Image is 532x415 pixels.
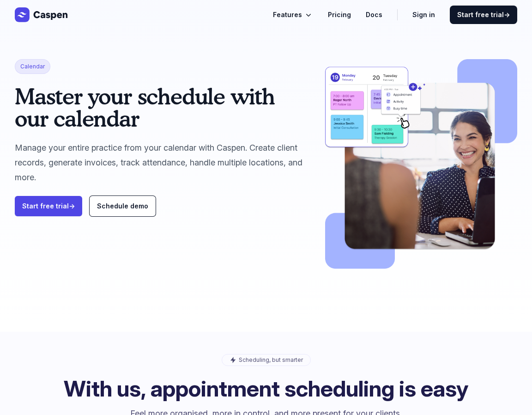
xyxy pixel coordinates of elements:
span: Start free trial [457,10,510,19]
img: calendar.png [325,59,517,273]
a: Start free trial [15,196,82,216]
h1: Master your schedule with our calendar [15,85,310,129]
p: Manage your entire practice from your calendar with Caspen. Create client records, generate invoi... [15,140,310,185]
span: → [69,202,75,210]
a: Sign in [412,9,435,20]
a: Pricing [328,9,351,20]
h1: With us, appointment scheduling is easy [15,378,517,400]
a: Docs [366,9,382,20]
span: Calendar [15,59,50,74]
span: → [504,11,510,18]
button: Features [273,9,313,20]
span: Features [273,9,302,20]
p: Scheduling, but smarter [239,356,303,364]
a: Start free trial [450,6,517,24]
span: Schedule demo [97,202,148,210]
a: Schedule demo [90,196,156,216]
